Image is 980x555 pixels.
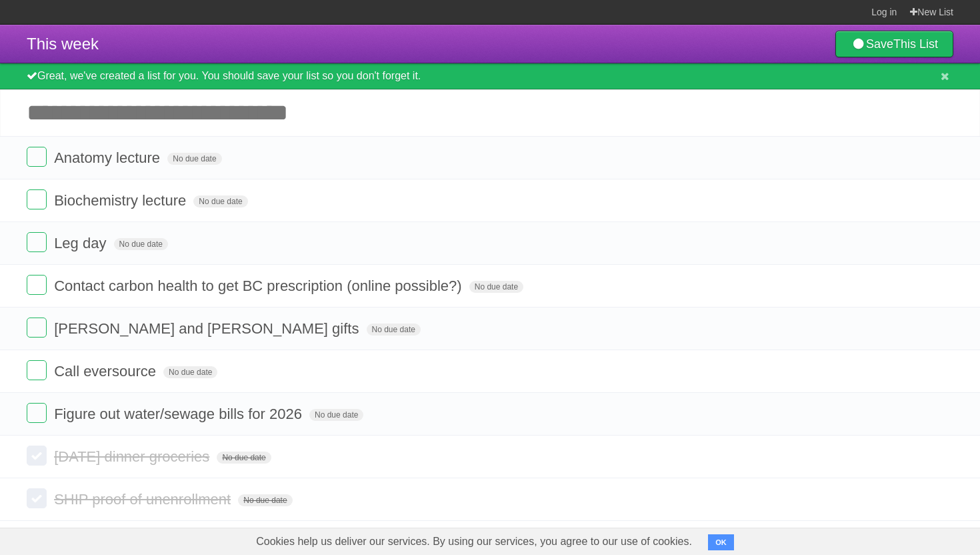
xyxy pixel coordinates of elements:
[27,275,47,295] label: Done
[27,35,99,53] span: This week
[309,409,363,421] span: No due date
[114,238,168,250] span: No due date
[27,232,47,252] label: Done
[217,452,271,464] span: No due date
[54,277,465,294] span: Contact carbon health to get BC prescription (online possible?)
[193,195,247,207] span: No due date
[367,324,421,336] span: No due date
[27,403,47,423] label: Done
[54,491,234,508] span: SHIP proof of unenrollment
[54,192,189,209] span: Biochemistry lecture
[238,494,292,506] span: No due date
[27,360,47,380] label: Done
[27,189,47,209] label: Done
[167,153,221,165] span: No due date
[708,534,734,550] button: OK
[893,37,938,51] b: This List
[54,320,362,337] span: [PERSON_NAME] and [PERSON_NAME] gifts
[54,406,305,422] span: Figure out water/sewage bills for 2026
[27,488,47,508] label: Done
[27,318,47,338] label: Done
[243,528,705,555] span: Cookies help us deliver our services. By using our services, you agree to our use of cookies.
[54,235,109,251] span: Leg day
[27,446,47,466] label: Done
[835,31,953,57] a: SaveThis List
[469,281,523,293] span: No due date
[163,366,217,378] span: No due date
[54,149,163,166] span: Anatomy lecture
[54,363,159,380] span: Call eversource
[27,147,47,167] label: Done
[54,448,213,465] span: [DATE] dinner groceries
